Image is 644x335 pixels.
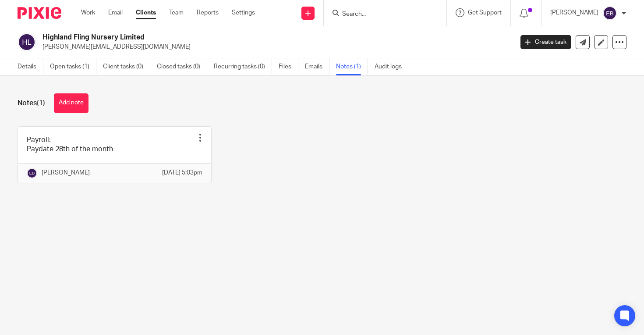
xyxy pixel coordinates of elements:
p: [PERSON_NAME][EMAIL_ADDRESS][DOMAIN_NAME] [42,43,507,51]
p: [DATE] 5:03pm [162,168,202,177]
a: Files [279,58,298,75]
a: Team [169,8,184,17]
img: svg%3E [27,168,37,178]
p: [PERSON_NAME] [550,8,598,17]
a: Email [108,8,123,17]
a: Create task [520,35,571,49]
a: Audit logs [375,58,408,75]
h1: Notes [18,99,45,108]
a: Client tasks (0) [103,58,150,75]
a: Reports [197,8,219,17]
span: Get Support [468,10,502,16]
a: Clients [136,8,156,17]
a: Recurring tasks (0) [214,58,272,75]
img: svg%3E [18,33,36,51]
span: (1) [37,100,45,107]
input: Search [341,11,420,18]
p: [PERSON_NAME] [42,168,90,177]
a: Emails [305,58,329,75]
a: Settings [232,8,255,17]
h2: Highland Fling Nursery Limited [42,33,414,42]
a: Notes (1) [336,58,368,75]
a: Work [81,8,95,17]
a: Details [18,58,43,75]
img: svg%3E [603,6,617,20]
a: Open tasks (1) [50,58,96,75]
a: Closed tasks (0) [157,58,207,75]
button: Add note [54,93,88,113]
img: Pixie [18,7,61,19]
